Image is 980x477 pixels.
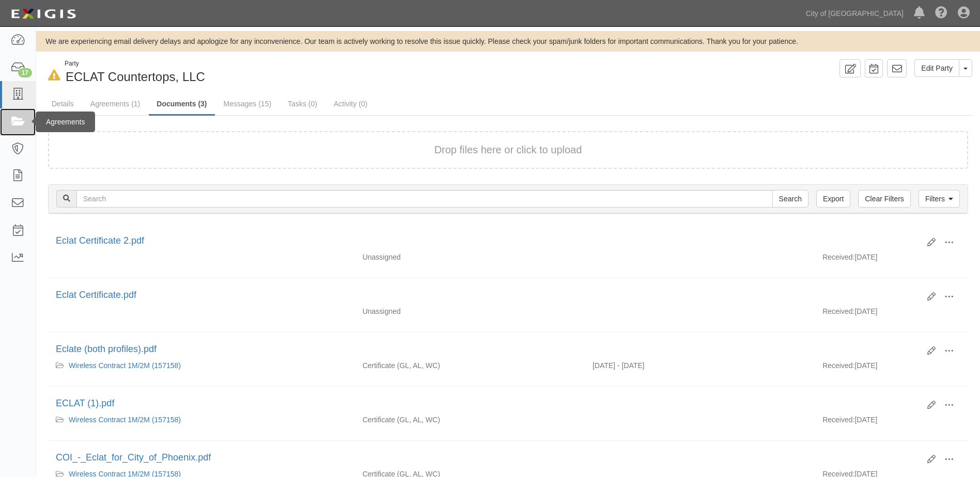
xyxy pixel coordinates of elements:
button: Drop files here or click to upload [434,142,582,157]
div: ECLAT (1).pdf [56,397,920,410]
div: General Liability Auto Liability Workers Compensation/Employers Liability [355,360,585,371]
div: [DATE] [815,252,968,267]
div: Unassigned [355,252,585,262]
div: Eclate (both profiles).pdf [56,343,920,356]
div: Unassigned [355,306,585,316]
a: City of [GEOGRAPHIC_DATA] [801,3,909,24]
a: Eclat Certificate 2.pdf [56,235,144,246]
a: Wireless Contract 1M/2M (157158) [69,416,181,424]
p: Received: [822,360,854,371]
i: In Default since 08/19/2025 [48,70,60,81]
div: Eclat Certificate.pdf [56,289,920,302]
div: Wireless Contract 1M/2M (157158) [56,360,347,371]
div: Wireless Contract 1M/2M (157158) [56,415,347,425]
div: COI_-_Eclat_for_City_of_Phoenix.pdf [56,451,920,465]
p: Received: [822,415,854,425]
p: Received: [822,252,854,262]
div: General Liability Auto Liability Workers Compensation/Employers Liability [355,415,585,425]
a: ECLAT (1).pdf [56,398,114,408]
div: [DATE] [815,360,968,376]
div: Agreements [36,112,95,132]
a: Eclate (both profiles).pdf [56,344,157,354]
div: [DATE] [815,415,968,430]
i: Help Center - Complianz [935,7,947,20]
a: Agreements (1) [83,93,148,114]
a: Activity (0) [326,93,375,114]
a: Messages (15) [216,93,279,114]
a: Export [816,190,850,208]
a: Edit Party [914,59,959,77]
a: Clear Filters [858,190,910,208]
a: Wireless Contract 1M/2M (157158) [69,361,181,370]
a: Details [44,93,82,114]
input: Search [76,190,773,208]
a: COI_-_Eclat_for_City_of_Phoenix.pdf [56,452,211,463]
a: Documents (3) [149,93,214,116]
a: Tasks (0) [280,93,325,114]
div: [DATE] [815,306,968,322]
div: Effective - Expiration [585,469,815,469]
div: Effective - Expiration [585,252,815,252]
input: Search [772,190,808,208]
p: Received: [822,306,854,316]
div: Party [65,59,205,68]
div: Eclat Certificate 2.pdf [56,234,920,248]
div: 17 [18,68,32,77]
div: We are experiencing email delivery delays and apologize for any inconvenience. Our team is active... [36,36,980,46]
span: ECLAT Countertops, LLC [66,70,205,84]
img: logo-5460c22ac91f19d4615b14bd174203de0afe785f0fc80cf4dbbc73dc1793850b.png [8,5,79,23]
div: ECLAT Countertops, LLC [44,59,501,86]
div: Effective 06/29/2025 - Expiration 06/29/2026 [585,360,815,371]
a: Eclat Certificate.pdf [56,290,136,300]
a: Filters [919,190,960,208]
